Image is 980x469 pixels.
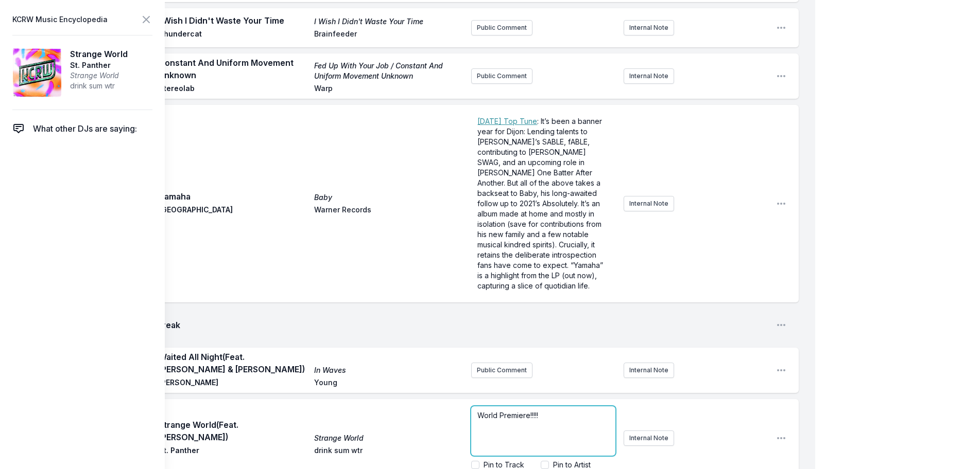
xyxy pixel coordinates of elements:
[314,61,463,81] span: Fed Up With Your Job / Constant And Uniform Movement Unknown
[314,29,463,41] span: Brainfeeder
[12,12,108,27] span: KCRW Music Encyclopedia
[314,365,463,375] span: In Waves
[70,60,128,70] span: St. Panther
[776,320,786,330] button: Open playlist item options
[70,81,128,91] span: drink sum wtr
[477,411,538,420] span: World Premiere!!!!!
[776,365,786,375] button: Open playlist item options
[314,83,463,96] span: Warp
[314,433,463,443] span: Strange World
[776,71,786,81] button: Open playlist item options
[624,68,674,84] button: Internal Note
[157,319,768,331] span: Break
[471,68,532,84] button: Public Comment
[159,205,308,217] span: [GEOGRAPHIC_DATA]
[159,14,308,27] span: I Wish I Didn't Waste Your Time
[33,122,137,135] span: What other DJs are saying:
[624,430,674,446] button: Internal Note
[70,70,128,81] span: Strange World
[314,192,463,203] span: Baby
[624,20,674,35] button: Internal Note
[70,48,128,60] span: Strange World
[159,445,308,458] span: St. Panther
[314,205,463,217] span: Warner Records
[159,57,308,81] span: Constant And Uniform Movement Unknown
[471,20,532,35] button: Public Comment
[314,445,463,458] span: drink sum wtr
[624,196,674,211] button: Internal Note
[159,29,308,41] span: Thundercat
[12,48,62,97] img: Strange World
[776,433,786,443] button: Open playlist item options
[159,83,308,96] span: Stereolab
[471,363,532,378] button: Public Comment
[477,117,537,125] a: [DATE] Top Tune
[624,363,674,378] button: Internal Note
[159,351,308,375] span: Waited All Night (Feat. [PERSON_NAME] & [PERSON_NAME])
[776,23,786,33] button: Open playlist item options
[477,117,605,290] span: : It’s been a banner year for Dijon: Lending talents to [PERSON_NAME]’s SABLE, fABLE, contributin...
[159,419,308,443] span: Strange World (Feat. [PERSON_NAME])
[159,377,308,390] span: [PERSON_NAME]
[314,16,463,27] span: I Wish I Didn't Waste Your Time
[159,190,308,203] span: Yamaha
[314,377,463,390] span: Young
[776,199,786,209] button: Open playlist item options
